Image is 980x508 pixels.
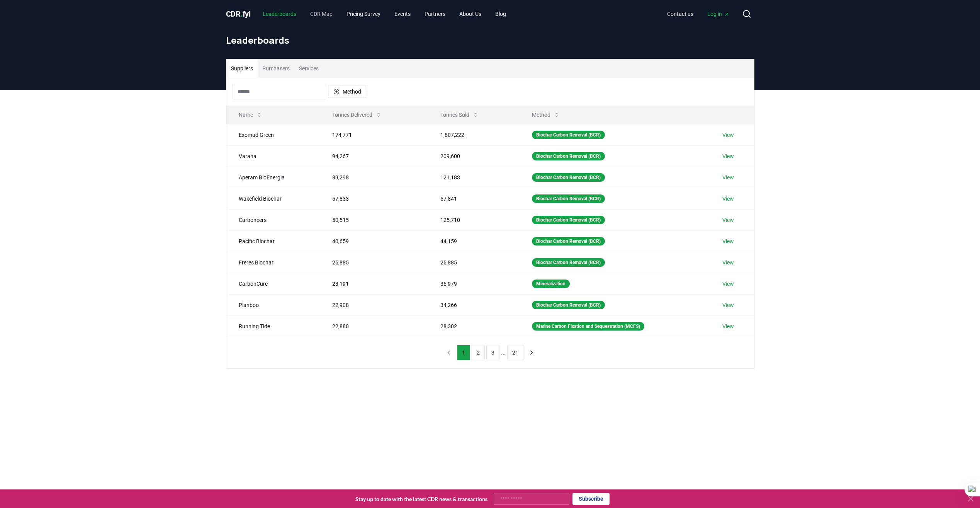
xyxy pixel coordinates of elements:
[532,173,605,182] div: Biochar Carbon Removal (BCR)
[388,7,417,21] a: Events
[701,7,736,21] a: Log in
[428,209,520,230] td: 125,710
[486,345,499,360] button: 3
[226,145,320,167] td: Varaha
[532,237,605,245] div: Biochar Carbon Removal (BCR)
[532,152,605,160] div: Biochar Carbon Removal (BCR)
[722,152,734,160] a: View
[320,124,428,145] td: 174,771
[233,107,268,123] button: Name
[294,59,323,78] button: Services
[722,301,734,309] a: View
[320,209,428,230] td: 50,515
[320,188,428,209] td: 57,833
[226,252,320,273] td: Freres Biochar
[428,252,520,273] td: 25,885
[226,188,320,209] td: Wakefield Biochar
[472,345,485,360] button: 2
[240,9,243,19] span: .
[532,322,644,331] div: Marine Carbon Fixation and Sequestration (MCFS)
[428,315,520,337] td: 28,302
[320,252,428,273] td: 25,885
[532,301,605,309] div: Biochar Carbon Removal (BCR)
[418,7,452,21] a: Partners
[226,230,320,252] td: Pacific Biochar
[226,294,320,315] td: Planboo
[256,7,302,21] a: Leaderboards
[532,216,605,224] div: Biochar Carbon Removal (BCR)
[722,322,734,330] a: View
[453,7,487,21] a: About Us
[722,259,734,266] a: View
[428,188,520,209] td: 57,841
[428,294,520,315] td: 34,266
[258,59,294,78] button: Purchasers
[226,59,258,78] button: Suppliers
[661,7,700,21] a: Contact us
[320,167,428,188] td: 89,298
[226,124,320,145] td: Exomad Green
[320,145,428,167] td: 94,267
[722,237,734,245] a: View
[256,7,512,21] nav: Main
[320,230,428,252] td: 40,659
[320,273,428,294] td: 23,191
[304,7,339,21] a: CDR Map
[328,85,366,98] button: Method
[532,194,605,203] div: Biochar Carbon Removal (BCR)
[707,10,730,18] span: Log in
[722,216,734,224] a: View
[320,315,428,337] td: 22,880
[226,167,320,188] td: Aperam BioEnergia
[226,315,320,337] td: Running Tide
[226,34,754,46] h1: Leaderboards
[428,124,520,145] td: 1,807,222
[326,107,388,123] button: Tonnes Delivered
[428,145,520,167] td: 209,600
[226,9,251,19] a: CDR.fyi
[507,345,523,360] button: 21
[532,131,605,139] div: Biochar Carbon Removal (BCR)
[722,174,734,181] a: View
[532,280,570,288] div: Mineralization
[526,107,566,123] button: Method
[525,345,538,360] button: next page
[340,7,387,21] a: Pricing Survey
[428,230,520,252] td: 44,159
[226,273,320,294] td: CarbonCure
[661,7,736,21] nav: Main
[226,9,251,19] span: CDR fyi
[226,209,320,230] td: Carboneers
[722,280,734,288] a: View
[489,7,512,21] a: Blog
[320,294,428,315] td: 22,908
[722,195,734,203] a: View
[428,167,520,188] td: 121,183
[434,107,485,123] button: Tonnes Sold
[501,348,506,357] li: ...
[722,131,734,139] a: View
[532,258,605,267] div: Biochar Carbon Removal (BCR)
[428,273,520,294] td: 36,979
[457,345,470,360] button: 1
